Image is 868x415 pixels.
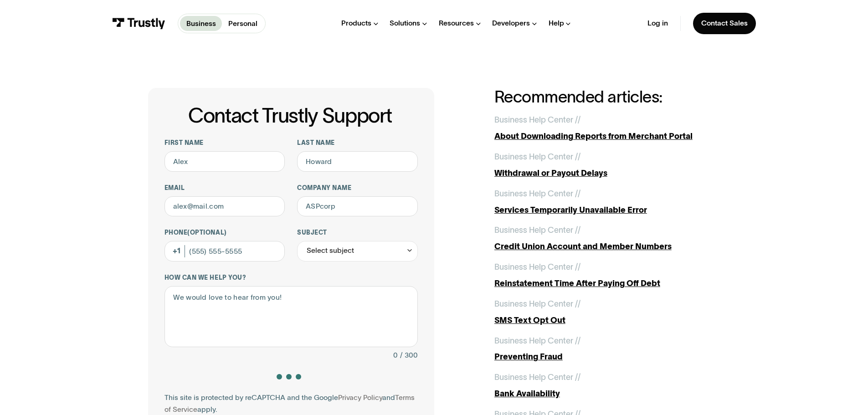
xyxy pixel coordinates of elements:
[578,335,580,347] div: /
[439,19,474,28] div: Resources
[494,167,720,179] div: Withdrawal or Payout Delays
[693,13,756,34] a: Contact Sales
[578,188,580,200] div: /
[494,335,578,347] div: Business Help Center /
[494,204,720,216] div: Services Temporarily Unavailable Error
[297,151,418,172] input: Howard
[494,151,578,163] div: Business Help Center /
[180,16,222,31] a: Business
[494,224,578,236] div: Business Help Center /
[164,184,285,192] label: Email
[187,229,226,236] span: (Optional)
[164,151,285,172] input: Alex
[578,298,580,310] div: /
[341,19,371,28] div: Products
[297,196,418,217] input: ASPcorp
[390,19,420,28] div: Solutions
[494,371,578,384] div: Business Help Center /
[494,88,720,106] h2: Recommended articles:
[163,104,418,127] h1: Contact Trustly Support
[494,241,720,253] div: Credit Union Account and Member Numbers
[494,277,720,290] div: Reinstatement Time After Paying Off Debt
[492,19,530,28] div: Developers
[164,229,285,237] label: Phone
[164,241,285,261] input: (555) 555-5555
[494,114,720,143] a: Business Help Center //About Downloading Reports from Merchant Portal
[578,114,580,126] div: /
[494,188,720,216] a: Business Help Center //Services Temporarily Unavailable Error
[494,114,578,126] div: Business Help Center /
[549,19,564,28] div: Help
[494,388,720,400] div: Bank Availability
[494,224,720,253] a: Business Help Center //Credit Union Account and Member Numbers
[701,19,748,28] div: Contact Sales
[164,196,285,217] input: alex@mail.com
[112,18,165,29] img: Trustly Logo
[494,188,578,200] div: Business Help Center /
[228,18,257,29] p: Personal
[338,394,382,401] a: Privacy Policy
[400,349,418,362] div: / 300
[578,371,580,384] div: /
[297,184,418,192] label: Company name
[222,16,263,31] a: Personal
[578,151,580,163] div: /
[307,245,354,257] div: Select subject
[494,261,720,290] a: Business Help Center //Reinstatement Time After Paying Off Debt
[494,298,720,327] a: Business Help Center //SMS Text Opt Out
[297,139,418,147] label: Last name
[494,151,720,179] a: Business Help Center //Withdrawal or Payout Delays
[164,139,285,147] label: First name
[494,130,720,143] div: About Downloading Reports from Merchant Portal
[494,335,720,364] a: Business Help Center //Preventing Fraud
[494,261,578,273] div: Business Help Center /
[297,229,418,237] label: Subject
[578,261,580,273] div: /
[164,274,418,282] label: How can we help you?
[393,349,398,362] div: 0
[494,351,720,363] div: Preventing Fraud
[578,224,580,236] div: /
[186,18,216,29] p: Business
[494,314,720,327] div: SMS Text Opt Out
[647,19,668,28] a: Log in
[494,298,578,310] div: Business Help Center /
[494,371,720,400] a: Business Help Center //Bank Availability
